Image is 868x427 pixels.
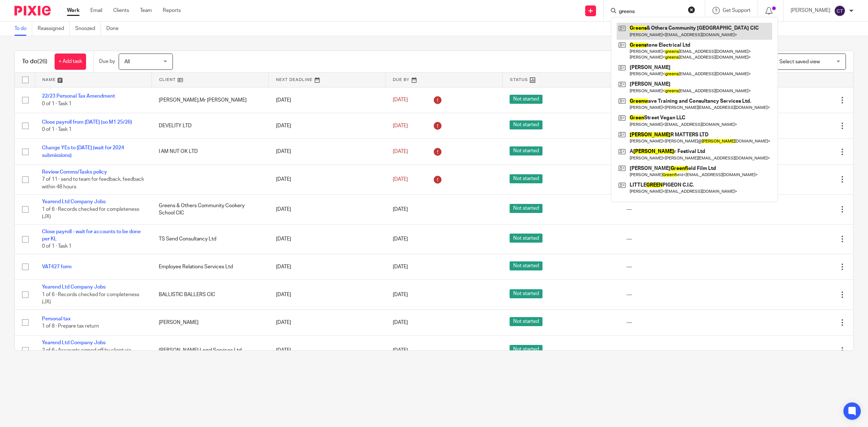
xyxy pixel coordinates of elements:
[269,336,386,365] td: [DATE]
[42,199,106,204] a: Yearend Ltd Company Jobs
[723,8,750,13] span: Get Support
[688,6,695,13] button: Clear
[152,195,268,224] td: Greens & Others Community Cookery School CIC
[393,123,408,128] span: [DATE]
[42,348,131,360] span: 2 of 6 · Accounts signed off by client via Adobe Sign
[269,113,386,138] td: [DATE]
[42,207,139,219] span: 1 of 6 · Records checked for completeness (JX)
[393,348,408,353] span: [DATE]
[14,22,32,36] a: To do
[42,340,106,345] a: Yearend Ltd Company Jobs
[618,9,683,15] input: Search
[38,22,70,36] a: Reassigned
[106,22,124,36] a: Done
[626,347,729,354] div: ---
[393,207,408,212] span: [DATE]
[22,58,47,65] h1: To do
[393,264,408,269] span: [DATE]
[626,235,729,243] div: ---
[37,59,47,64] span: (26)
[42,292,139,305] span: 1 of 6 · Records checked for completeness (JX)
[393,292,408,297] span: [DATE]
[99,58,115,65] p: Due by
[42,120,132,125] a: Close payroll from [DATE] (so M1 25/26)
[152,309,268,335] td: [PERSON_NAME]
[152,113,268,138] td: DEVELITY LTD
[510,120,542,129] span: Not started
[42,127,72,132] span: 0 of 1 · Task 1
[42,285,106,290] a: Yearend Ltd Company Jobs
[152,336,268,365] td: [PERSON_NAME] Legal Services Ltd
[269,254,386,279] td: [DATE]
[269,309,386,335] td: [DATE]
[626,319,729,326] div: ---
[163,7,181,14] a: Reports
[510,95,542,104] span: Not started
[42,229,141,242] a: Close payroll - wait for accounts to be done per KL
[42,94,115,99] a: 22/23 Personal Tax Amendment
[140,7,152,14] a: Team
[393,236,408,242] span: [DATE]
[42,244,72,249] span: 0 of 1 · Task 1
[42,316,71,321] a: Personal tax
[779,59,820,64] span: Select saved view
[510,174,542,183] span: Not started
[393,149,408,154] span: [DATE]
[510,146,542,155] span: Not started
[42,324,99,329] span: 1 of 8 · Prepare tax return
[42,177,144,189] span: 7 of 11 · send to team for feedback, feedback within 48 hours
[269,87,386,113] td: [DATE]
[269,195,386,224] td: [DATE]
[791,7,830,14] p: [PERSON_NAME]
[510,289,542,298] span: Not started
[67,7,80,14] a: Work
[626,291,729,298] div: ---
[510,261,542,270] span: Not started
[834,5,846,17] img: svg%3E
[55,54,86,70] a: + Add task
[90,7,102,14] a: Email
[393,320,408,325] span: [DATE]
[626,206,729,213] div: ---
[152,280,268,309] td: BALLISTIC BALLERS CIC
[393,177,408,182] span: [DATE]
[14,6,51,16] img: Pixie
[269,224,386,254] td: [DATE]
[152,139,268,165] td: I AM NUT OK LTD
[152,87,268,113] td: [PERSON_NAME],Mr [PERSON_NAME]
[152,254,268,279] td: Employee Relations Services Ltd
[510,345,542,354] span: Not started
[42,170,107,175] a: Review Comms/Tasks policy
[152,224,268,254] td: TS Send Consultancy Ltd
[42,101,72,106] span: 0 of 1 · Task 1
[510,204,542,213] span: Not started
[42,145,124,158] a: Change YEs to [DATE] (wait for 2024 submissions)
[269,280,386,309] td: [DATE]
[42,264,72,269] a: VAT427 form
[124,59,130,64] span: All
[75,22,101,36] a: Snoozed
[269,165,386,194] td: [DATE]
[510,317,542,326] span: Not started
[626,263,729,270] div: ---
[510,234,542,243] span: Not started
[113,7,129,14] a: Clients
[393,98,408,103] span: [DATE]
[269,139,386,165] td: [DATE]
